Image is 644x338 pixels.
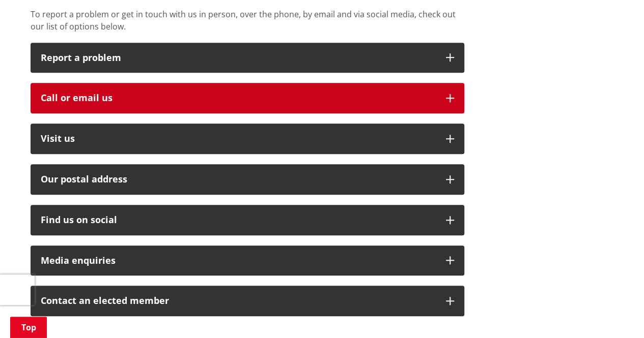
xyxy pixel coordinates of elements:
button: Our postal address [31,164,464,195]
button: Contact an elected member [31,286,464,316]
p: To report a problem or get in touch with us in person, over the phone, by email and via social me... [31,8,464,33]
button: Find us on social [31,205,464,235]
h2: Our postal address [41,174,436,185]
div: Find us on social [41,215,436,225]
iframe: Messenger Launcher [597,295,634,332]
button: Media enquiries [31,245,464,276]
a: Top [10,317,47,338]
button: Report a problem [31,43,464,73]
p: Report a problem [41,53,436,63]
button: Visit us [31,124,464,154]
p: Visit us [41,134,436,144]
div: Media enquiries [41,256,436,266]
div: Call or email us [41,93,436,103]
button: Call or email us [31,83,464,113]
p: Contact an elected member [41,296,436,306]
